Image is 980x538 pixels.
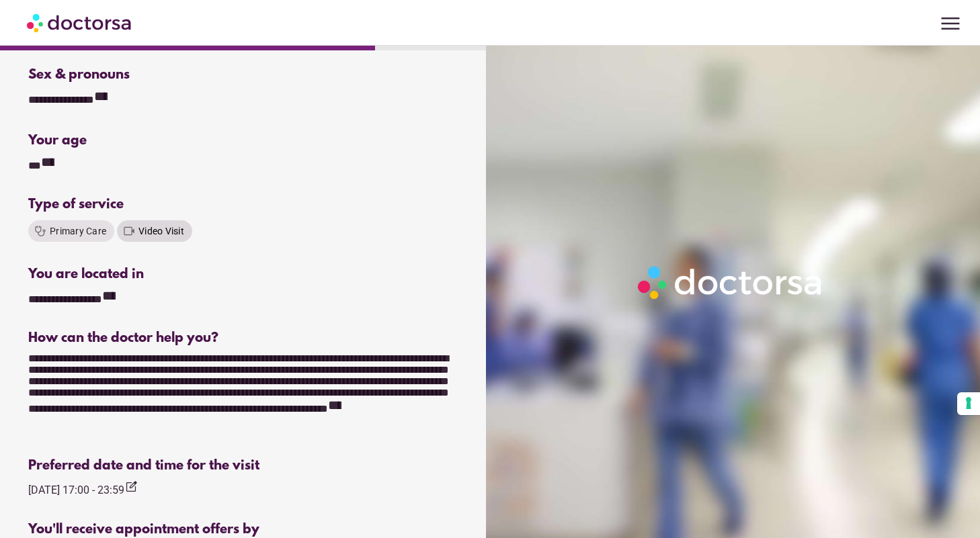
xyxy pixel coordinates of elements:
div: You'll receive appointment offers by [28,522,460,537]
div: Your age [28,133,243,148]
i: videocam [122,224,136,238]
span: Primary Care [50,226,106,236]
div: Sex & pronouns [28,67,460,83]
span: Video Visit [138,226,184,236]
div: Type of service [28,197,460,212]
img: Doctorsa.com [27,7,133,38]
div: You are located in [28,267,460,282]
button: Your consent preferences for tracking technologies [957,392,980,415]
div: How can the doctor help you? [28,330,460,346]
div: Preferred date and time for the visit [28,458,460,474]
img: Logo-Doctorsa-trans-White-partial-flat.png [632,261,829,304]
span: menu [938,11,963,36]
i: edit_square [124,480,138,494]
i: stethoscope [34,224,47,238]
div: [DATE] 17:00 - 23:59 [28,480,138,498]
